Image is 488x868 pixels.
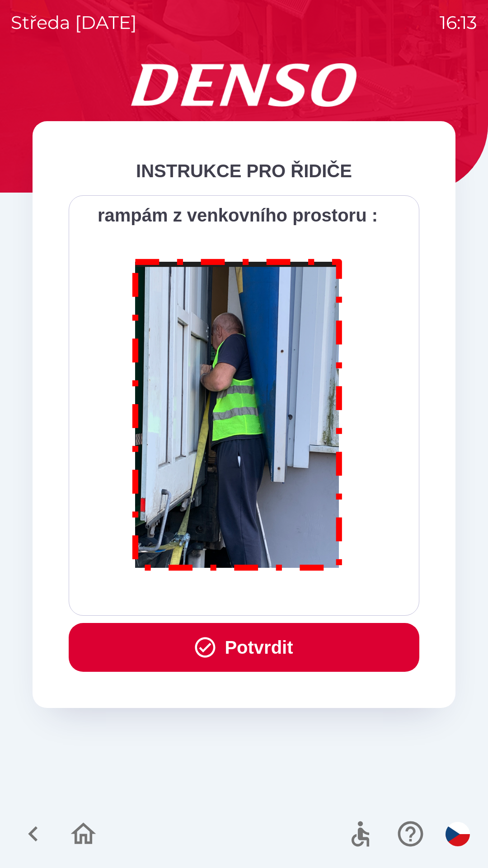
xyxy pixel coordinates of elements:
[122,247,353,579] img: M8MNayrTL6gAAAABJRU5ErkJggg==
[33,63,455,107] img: Logo
[440,9,477,36] p: 16:13
[69,157,419,184] div: INSTRUKCE PRO ŘIDIČE
[69,623,419,672] button: Potvrdit
[11,9,137,36] p: středa [DATE]
[446,822,470,846] img: cs flag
